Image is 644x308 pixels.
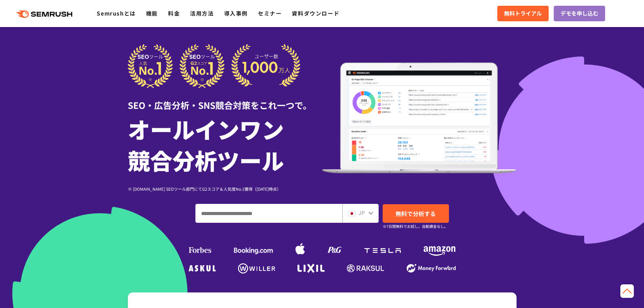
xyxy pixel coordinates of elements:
[292,9,339,17] a: 資料ダウンロード
[504,9,542,18] span: 無料トライアル
[196,204,342,222] input: ドメイン、キーワードまたはURLを入力してください
[554,6,605,21] a: デモを申し込む
[146,9,158,17] a: 機能
[168,9,180,17] a: 料金
[190,9,214,17] a: 活用方法
[383,223,448,230] small: ※7日間無料でお試し。自動課金なし。
[258,9,282,17] a: セミナー
[224,9,248,17] a: 導入事例
[128,88,322,112] div: SEO・広告分析・SNS競合対策をこれ一つで。
[358,209,365,217] span: JP
[383,204,449,223] a: 無料で分析する
[97,9,136,17] a: Semrushとは
[560,9,598,18] span: デモを申し込む
[128,113,322,175] h1: オールインワン 競合分析ツール
[396,209,436,218] span: 無料で分析する
[497,6,549,21] a: 無料トライアル
[128,186,322,192] div: ※ [DOMAIN_NAME] SEOツール部門にてG2スコア＆人気度No.1獲得（[DATE]時点）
